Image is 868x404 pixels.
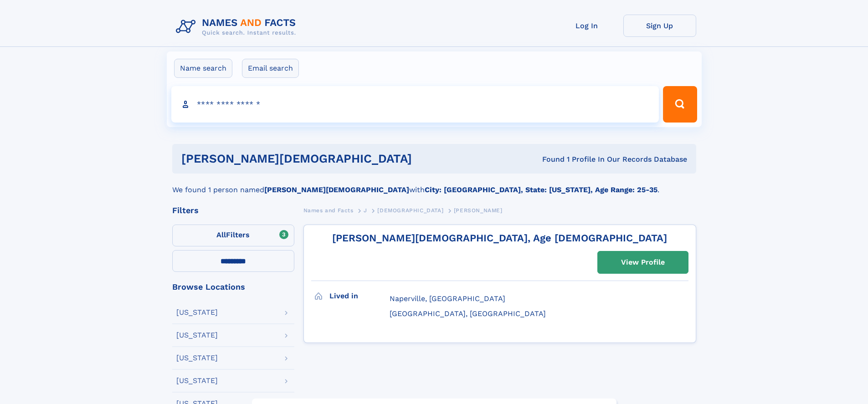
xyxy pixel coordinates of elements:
[364,205,367,216] a: J
[454,207,503,214] span: [PERSON_NAME]
[216,230,226,239] span: All
[174,59,232,78] label: Name search
[176,377,218,384] div: [US_STATE]
[425,185,657,194] b: City: [GEOGRAPHIC_DATA], State: [US_STATE], Age Range: 25-35
[176,309,218,316] div: [US_STATE]
[172,225,294,246] label: Filters
[176,332,218,339] div: [US_STATE]
[181,153,477,164] h1: [PERSON_NAME][DEMOGRAPHIC_DATA]
[172,283,294,291] div: Browse Locations
[623,15,696,37] a: Sign Up
[663,86,697,123] button: Search Button
[332,232,667,244] a: [PERSON_NAME][DEMOGRAPHIC_DATA], Age [DEMOGRAPHIC_DATA]
[377,205,443,216] a: [DEMOGRAPHIC_DATA]
[390,309,546,318] span: [GEOGRAPHIC_DATA], [GEOGRAPHIC_DATA]
[172,174,696,195] div: We found 1 person named with .
[172,15,303,39] img: Logo Names and Facts
[364,207,367,214] span: J
[477,154,687,164] div: Found 1 Profile In Our Records Database
[171,86,659,123] input: search input
[598,251,688,273] a: View Profile
[329,288,390,304] h3: Lived in
[264,185,409,194] b: [PERSON_NAME][DEMOGRAPHIC_DATA]
[303,205,354,216] a: Names and Facts
[377,207,443,214] span: [DEMOGRAPHIC_DATA]
[176,354,218,362] div: [US_STATE]
[550,15,623,37] a: Log In
[621,252,665,273] div: View Profile
[242,59,299,78] label: Email search
[390,294,505,303] span: Naperville, [GEOGRAPHIC_DATA]
[172,206,294,215] div: Filters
